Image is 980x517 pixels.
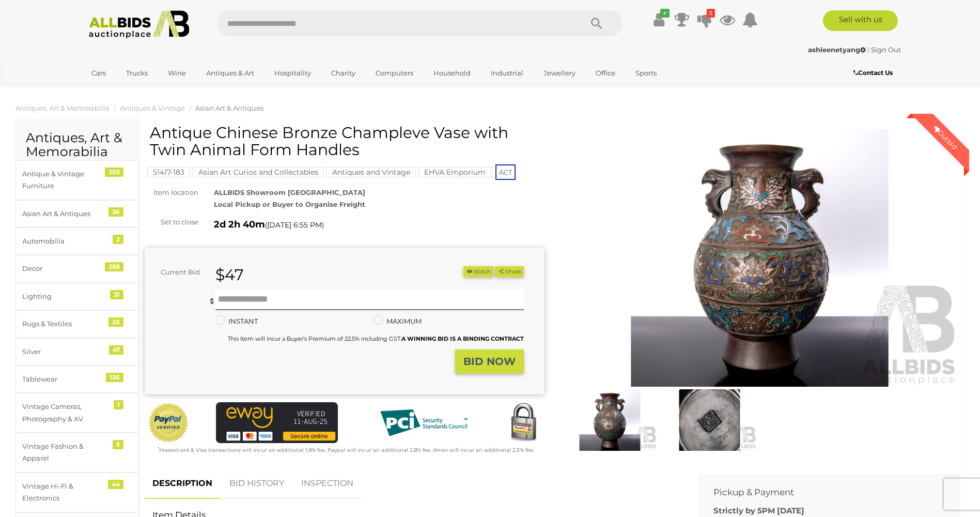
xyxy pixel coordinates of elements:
div: Outbid [922,114,969,161]
span: | [867,45,869,54]
a: Antiques & Vintage [120,104,185,112]
strong: BID NOW [463,355,516,368]
a: Lighting 31 [15,283,139,310]
label: MAXIMUM [374,315,422,327]
div: Vintage Hi-Fi & Electronics [22,480,107,505]
div: Item location [137,187,206,199]
div: Antique & Vintage Furniture [22,168,107,192]
div: Vintage Cameras, Photography & AV [22,401,107,425]
img: Secured by Rapid SSL [503,402,544,444]
h2: Pickup & Payment [713,488,928,497]
a: Asian Art Curios and Collectables [193,168,324,176]
img: Official PayPal Seal [147,402,190,444]
div: 203 [105,168,123,177]
a: Antiques, Art & Memorabilia [15,104,110,112]
a: Vintage Hi-Fi & Electronics 44 [15,473,139,512]
a: Office [589,65,622,82]
small: This Item will incur a Buyer's Premium of 22.5% including GST. [228,335,524,342]
div: 44 [108,480,123,489]
a: INSPECTION [293,468,361,499]
div: Silver [22,346,107,358]
div: Rugs & Textiles [22,318,107,330]
a: Vintage Cameras, Photography & AV 1 [15,393,139,433]
a: BID HISTORY [222,468,292,499]
div: 126 [106,373,123,382]
div: Asian Art & Antiques [22,208,107,220]
a: Industrial [484,65,530,82]
button: Watch [463,266,493,277]
button: Share [495,266,523,277]
img: Antique Chinese Bronze Champleve Vase with Twin Animal Form Handles [662,389,757,450]
mark: Antiques and Vintage [326,167,416,177]
mark: 51417-183 [147,167,190,177]
a: Contact Us [853,67,895,79]
div: 31 [110,290,123,299]
b: A WINNING BID IS A BINDING CONTRACT [401,335,524,342]
div: Tablewear [22,373,107,385]
strong: 2d 2h 40m [214,219,265,230]
a: Silver 47 [15,338,139,366]
b: Strictly by 5PM [DATE] [713,506,804,515]
button: Search [571,10,623,36]
a: Sports [629,65,663,82]
img: Antique Chinese Bronze Champleve Vase with Twin Animal Form Handles [563,389,657,450]
a: Charity [324,65,362,82]
a: ✔ [651,10,667,29]
a: Trucks [119,65,154,82]
small: Mastercard & Visa transactions will incur an additional 1.9% fee. Paypal will incur an additional... [158,447,534,453]
div: Current Bid [145,266,208,278]
div: 20 [108,317,123,327]
strong: Local Pickup or Buyer to Organise Freight [214,200,365,208]
strong: ashleenetyang [808,45,866,54]
a: Antique & Vintage Furniture 203 [15,160,139,200]
div: 5 [113,440,123,449]
div: Lighting [22,291,107,302]
h2: Antiques, Art & Memorabilia [26,131,129,159]
a: 51417-183 [147,168,190,176]
a: Household [427,65,477,82]
a: Wine [161,65,193,82]
div: 1 [114,400,123,409]
div: 47 [109,345,123,355]
div: Decor [22,263,107,275]
span: [DATE] 6:55 PM [267,220,322,230]
a: Sell with us [823,10,898,31]
a: Automobilia 2 [15,227,139,255]
a: Hospitality [268,65,318,82]
div: 36 [108,207,123,217]
mark: Asian Art Curios and Collectables [193,167,324,177]
h1: Antique Chinese Bronze Champleve Vase with Twin Animal Form Handles [150,124,542,158]
a: [GEOGRAPHIC_DATA] [85,82,172,99]
div: Vintage Fashion & Apparel [22,440,107,465]
img: Antique Chinese Bronze Champleve Vase with Twin Animal Form Handles [560,129,960,387]
a: Sign Out [871,45,901,54]
img: eWAY Payment Gateway [216,402,338,443]
a: DESCRIPTION [145,468,220,499]
a: 3 [697,10,712,29]
a: Asian Art & Antiques 36 [15,200,139,227]
img: Allbids.com.au [83,10,195,39]
div: Automobilia [22,235,107,247]
a: Computers [369,65,420,82]
a: Jewellery [537,65,582,82]
strong: ALLBIDS Showroom [GEOGRAPHIC_DATA] [214,188,365,196]
a: Vintage Fashion & Apparel 5 [15,433,139,473]
div: 2 [113,235,123,244]
i: ✔ [660,9,670,18]
strong: $47 [215,265,244,284]
a: Antiques & Art [199,65,261,82]
span: ( ) [265,221,324,229]
a: Cars [85,65,113,82]
div: 258 [105,262,123,271]
a: Antiques and Vintage [326,168,416,176]
div: Set to close [137,216,206,228]
a: Tablewear 126 [15,366,139,393]
a: EHVA Emporium [418,168,491,176]
i: 3 [707,9,715,18]
span: Asian Art & Antiques [195,104,263,112]
mark: EHVA Emporium [418,167,491,177]
img: PCI DSS compliant [372,402,475,444]
span: ACT [495,164,516,180]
